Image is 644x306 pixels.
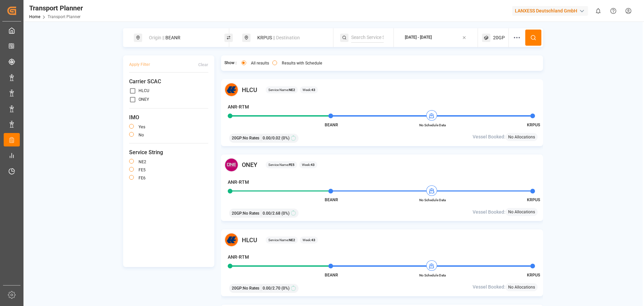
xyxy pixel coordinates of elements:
span: 20GP : [232,210,243,216]
span: (0%) [281,210,289,216]
span: 0.00 / 0.02 [263,135,280,141]
label: HLCU [139,89,149,93]
b: FE5 [289,163,294,167]
button: Help Center [606,3,621,18]
span: 0.00 / 2.68 [263,210,280,216]
span: KRPUS [527,273,540,277]
span: Service String [129,148,208,157]
span: Service Name: [268,162,294,167]
div: Transport Planner [29,3,83,13]
h4: ANR-RTM [228,179,249,186]
span: 20GP : [232,285,243,291]
span: 20GP [493,34,505,41]
button: [DATE] - [DATE] [398,31,474,44]
img: Carrier [224,83,238,97]
span: No Rates [243,210,259,216]
div: BEANR [145,32,217,44]
span: KRPUS [527,123,540,127]
span: Week: [303,87,315,92]
label: ONEY [139,97,149,101]
span: No Schedule Data [414,123,451,128]
span: No Rates [243,285,259,291]
span: 0.00 / 2.70 [263,285,280,291]
span: Service Name: [268,237,295,243]
span: Vessel Booked: [473,133,505,140]
h4: ANR-RTM [228,103,249,111]
span: Vessel Booked: [473,209,505,216]
span: || Destination [273,35,300,40]
span: ONEY [242,160,257,169]
input: Search Service String [351,33,384,43]
span: Origin || [149,35,164,40]
span: No Rates [243,135,259,141]
span: Show : [224,60,236,66]
span: (0%) [281,135,289,141]
span: (0%) [281,285,289,291]
label: All results [251,61,269,65]
span: BEANR [325,198,338,202]
h4: ANR-RTM [228,254,249,261]
img: Carrier [224,233,238,247]
label: NE2 [139,160,146,164]
span: Carrier SCAC [129,78,208,86]
span: Service Name: [268,87,295,92]
button: show 0 new notifications [591,3,606,18]
span: No Allocations [508,134,535,140]
span: No Allocations [508,284,535,290]
label: no [139,133,144,137]
span: Vessel Booked: [473,283,505,291]
span: BEANR [325,123,338,127]
label: FE6 [139,176,146,180]
span: No Schedule Data [414,273,451,278]
button: Clear [198,59,208,71]
span: No Allocations [508,209,535,215]
span: HLCU [242,85,257,94]
div: KRPUS [253,32,326,44]
button: LANXESS Deutschland GmbH [512,4,591,17]
b: 43 [311,238,315,242]
span: Week: [302,162,315,167]
label: yes [139,125,145,129]
span: KRPUS [527,198,540,202]
span: No Schedule Data [414,198,451,203]
b: 43 [311,88,315,92]
div: [DATE] - [DATE] [405,35,432,41]
div: Clear [198,62,208,68]
img: Carrier [224,158,238,172]
span: HLCU [242,235,257,245]
span: Week: [303,237,315,243]
a: Home [29,14,40,19]
b: NE2 [289,88,295,92]
label: Results with Schedule [282,61,322,65]
b: 43 [311,163,315,167]
div: LANXESS Deutschland GmbH [512,6,588,16]
span: IMO [129,114,208,122]
b: NE2 [289,238,295,242]
span: 20GP : [232,135,243,141]
span: BEANR [325,273,338,277]
label: FE5 [139,168,146,172]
